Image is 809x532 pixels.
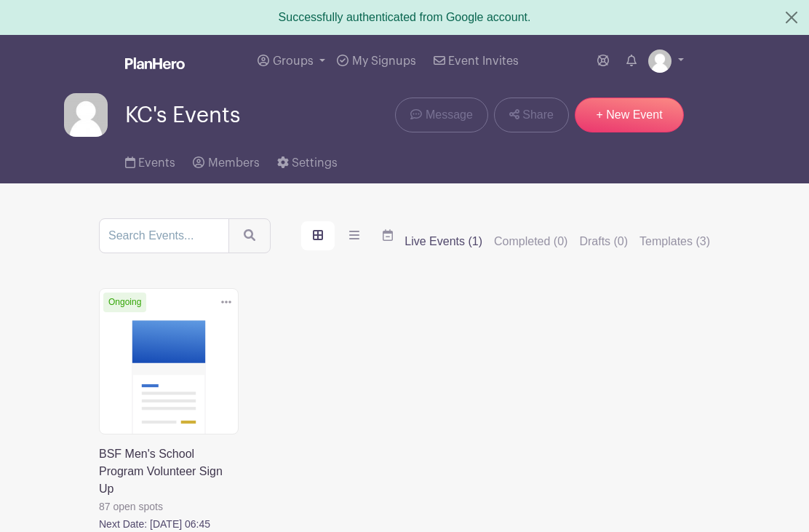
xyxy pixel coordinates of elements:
[575,98,684,132] a: + New Event
[426,106,473,124] span: Message
[252,35,331,87] a: Groups
[301,221,404,250] div: order and view
[648,49,671,73] img: default-ce2991bfa6775e67f084385cd625a349d9dcbb7a52a09fb2fda1e96e2d18dcdb.png
[125,57,185,69] img: logo_white-6c42ec7e38ccf1d336a20a19083b03d10ae64f83f12c07503d8b9e83406b4c7d.svg
[395,98,487,132] a: Message
[404,233,482,250] label: Live Events (1)
[522,106,554,124] span: Share
[494,98,569,132] a: Share
[208,157,260,169] span: Members
[352,55,416,67] span: My Signups
[125,137,175,183] a: Events
[99,218,229,253] input: Search Events...
[428,35,525,87] a: Event Invites
[292,157,338,169] span: Settings
[579,233,628,250] label: Drafts (0)
[193,137,259,183] a: Members
[273,55,314,67] span: Groups
[138,157,175,169] span: Events
[125,103,240,127] span: KC's Events
[448,55,519,67] span: Event Invites
[331,35,421,87] a: My Signups
[639,233,710,250] label: Templates (3)
[277,137,338,183] a: Settings
[404,233,710,250] div: filters
[64,93,108,137] img: default-ce2991bfa6775e67f084385cd625a349d9dcbb7a52a09fb2fda1e96e2d18dcdb.png
[494,233,567,250] label: Completed (0)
